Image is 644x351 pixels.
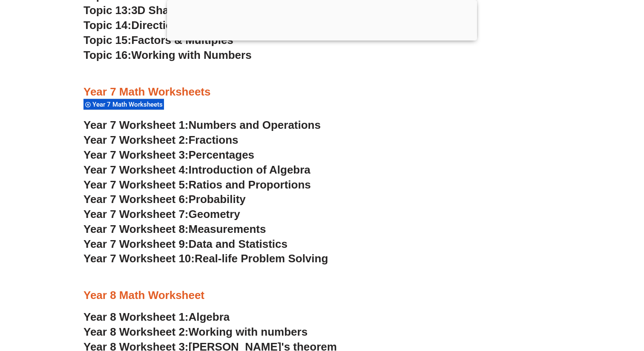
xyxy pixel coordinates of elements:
[83,19,131,32] span: Topic 14:
[83,325,189,338] span: Year 8 Worksheet 2:
[189,325,308,338] span: Working with numbers
[83,34,233,46] a: Topic 15:Factors & Multiples
[195,252,328,265] span: Real-life Problem Solving
[83,310,189,323] span: Year 8 Worksheet 1:
[83,119,321,131] a: Year 7 Worksheet 1:Numbers and Operations
[83,310,230,323] a: Year 8 Worksheet 1:Algebra
[83,4,131,17] span: Topic 13:
[189,238,288,250] span: Data and Statistics
[189,163,310,176] span: Introduction of Algebra
[189,148,255,161] span: Percentages
[83,148,254,161] a: Year 7 Worksheet 3:Percentages
[83,49,252,61] a: Topic 16:Working with Numbers
[131,4,188,17] span: 3D Shapes
[189,133,239,146] span: Fractions
[83,148,189,161] span: Year 7 Worksheet 3:
[498,255,644,351] iframe: Chat Widget
[189,223,266,235] span: Measurements
[83,163,189,176] span: Year 7 Worksheet 4:
[131,19,250,32] span: Direction & 2D Shapes
[83,34,131,46] span: Topic 15:
[83,238,189,250] span: Year 7 Worksheet 9:
[83,288,561,303] h3: Year 8 Math Worksheet
[83,119,189,131] span: Year 7 Worksheet 1:
[83,252,328,265] a: Year 7 Worksheet 10:Real-life Problem Solving
[83,133,238,146] a: Year 7 Worksheet 2:Fractions
[131,34,233,46] span: Factors & Multiples
[189,310,230,323] span: Algebra
[83,193,246,206] a: Year 7 Worksheet 6:Probability
[83,223,189,235] span: Year 7 Worksheet 8:
[189,119,321,131] span: Numbers and Operations
[83,223,266,235] a: Year 7 Worksheet 8:Measurements
[83,208,189,220] span: Year 7 Worksheet 7:
[83,325,308,338] a: Year 8 Worksheet 2:Working with numbers
[131,49,251,61] span: Working with Numbers
[83,193,189,206] span: Year 7 Worksheet 6:
[83,178,189,191] span: Year 7 Worksheet 5:
[83,238,287,250] a: Year 7 Worksheet 9:Data and Statistics
[189,178,311,191] span: Ratios and Proportions
[83,208,240,220] a: Year 7 Worksheet 7:Geometry
[83,19,250,32] a: Topic 14:Direction & 2D Shapes
[83,178,311,191] a: Year 7 Worksheet 5:Ratios and Proportions
[189,208,240,220] span: Geometry
[83,4,188,17] a: Topic 13:3D Shapes
[189,193,246,206] span: Probability
[83,99,164,110] div: Year 7 Math Worksheets
[92,101,165,108] span: Year 7 Math Worksheets
[83,49,131,61] span: Topic 16:
[83,163,310,176] a: Year 7 Worksheet 4:Introduction of Algebra
[83,252,195,265] span: Year 7 Worksheet 10:
[83,85,561,99] h3: Year 7 Math Worksheets
[83,133,189,146] span: Year 7 Worksheet 2:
